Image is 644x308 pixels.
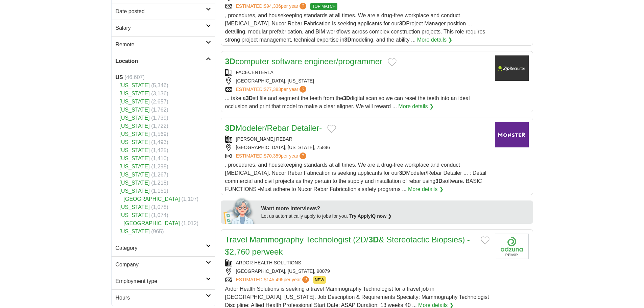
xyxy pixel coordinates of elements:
[151,156,168,161] span: (1,410)
[264,153,281,159] span: $70,359
[112,256,215,273] a: Company
[246,95,253,101] strong: 3D
[264,3,281,9] span: $94,336
[112,273,215,289] a: Employment type
[112,289,215,306] a: Hours
[151,139,168,145] span: (1,493)
[116,24,206,32] h2: Salary
[300,3,306,9] span: ?
[236,3,308,10] a: ESTIMATED:$94,336per year?
[112,20,215,36] a: Salary
[225,57,236,66] strong: 3D
[112,3,215,20] a: Date posted
[120,147,150,153] a: [US_STATE]
[120,204,150,210] a: [US_STATE]
[124,220,180,226] a: [GEOGRAPHIC_DATA]
[300,86,306,93] span: ?
[225,123,322,133] a: 3DModeler/Rebar Detailer-
[151,212,168,218] span: (1,074)
[151,115,168,121] span: (1,739)
[225,77,490,85] div: [GEOGRAPHIC_DATA], [US_STATE]
[435,178,442,184] strong: 3D
[225,235,470,256] a: Travel Mammography Technologist (2D/3D& Stereotactic Biopsies) - $2,760 perweek
[151,82,168,88] span: (5,346)
[182,220,199,226] span: (1,012)
[225,259,490,266] div: ARDOR HEALTH SOLUTIONS
[225,123,236,133] strong: 3D
[264,87,281,92] span: $77,383
[116,261,206,269] h2: Company
[264,277,283,282] span: $145,495
[151,91,168,96] span: (3,136)
[344,37,351,43] strong: 3D
[300,152,306,159] span: ?
[495,55,529,81] img: Company logo
[225,57,383,66] a: 3Dcomputer software engineer/programmer
[116,244,206,252] h2: Category
[408,185,444,193] a: More details ❯
[236,86,308,93] a: ESTIMATED:$77,383per year?
[120,156,150,161] a: [US_STATE]
[120,82,150,88] a: [US_STATE]
[225,268,490,275] div: [GEOGRAPHIC_DATA], [US_STATE], 90079
[495,234,529,259] img: Company logo
[261,205,529,213] div: Want more interviews?
[120,188,150,194] a: [US_STATE]
[225,69,490,76] div: FACECENTERLA
[182,196,199,202] span: (1,107)
[343,95,350,101] strong: 3D
[120,139,150,145] a: [US_STATE]
[302,276,309,283] span: ?
[236,276,311,284] a: ESTIMATED:$145,495per year?
[120,131,150,137] a: [US_STATE]
[151,107,168,113] span: (1,762)
[151,172,168,177] span: (1,267)
[151,147,168,153] span: (1,425)
[112,53,215,69] a: Location
[225,13,485,43] span: , procedures, and housekeeping standards at all times. We are a drug-free workplace and conduct [...
[124,74,145,80] span: (46,607)
[112,240,215,256] a: Category
[120,172,150,177] a: [US_STATE]
[116,74,123,80] strong: US
[261,213,529,220] div: Let us automatically apply to jobs for you.
[120,123,150,129] a: [US_STATE]
[399,170,406,176] strong: 3D
[151,229,164,234] span: (965)
[225,136,490,143] div: [PERSON_NAME] REBAR
[327,125,336,133] button: Add to favorite jobs
[398,102,434,111] a: More details ❯
[120,212,150,218] a: [US_STATE]
[225,144,490,151] div: [GEOGRAPHIC_DATA], [US_STATE], 75846
[225,162,486,192] span: , procedures, and housekeeping standards at all times. We are a drug-free workplace and conduct [...
[225,95,470,109] span: ... take a stl file and segment the teeth from the digital scan so we can reset the teeth into an...
[151,164,168,169] span: (1,298)
[388,58,397,66] button: Add to favorite jobs
[120,229,150,234] a: [US_STATE]
[151,204,168,210] span: (1,078)
[116,41,206,49] h2: Remote
[481,236,490,244] button: Add to favorite jobs
[116,294,206,302] h2: Hours
[120,91,150,96] a: [US_STATE]
[399,21,406,26] strong: 3D
[151,188,168,194] span: (1,151)
[223,197,256,224] img: apply-iq-scientist.png
[349,213,392,219] a: Try ApplyIQ now ❯
[120,107,150,113] a: [US_STATE]
[120,99,150,104] a: [US_STATE]
[116,7,206,16] h2: Date posted
[116,57,206,65] h2: Location
[236,152,308,160] a: ESTIMATED:$70,359per year?
[120,180,150,186] a: [US_STATE]
[124,196,180,202] a: [GEOGRAPHIC_DATA]
[368,235,379,244] strong: 3D
[313,276,326,284] span: NEW
[151,99,168,104] span: (2,657)
[151,131,168,137] span: (1,569)
[151,180,168,186] span: (1,218)
[116,277,206,285] h2: Employment type
[417,36,453,44] a: More details ❯
[225,286,489,308] span: Ardor Health Solutions is seeking a travel Mammography Technologist for a travel job in [GEOGRAPH...
[120,115,150,121] a: [US_STATE]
